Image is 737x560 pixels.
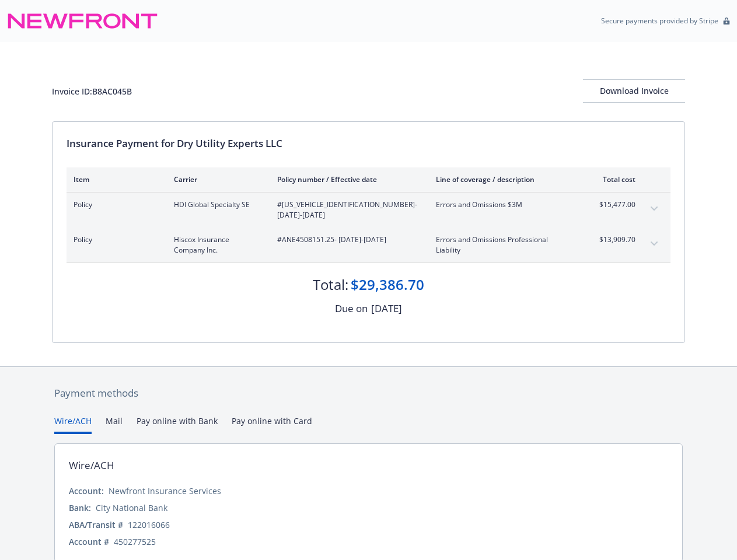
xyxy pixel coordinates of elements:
[174,235,259,256] span: Hiscox Insurance Company Inc.
[277,235,417,245] span: #ANE4508151.25 - [DATE]-[DATE]
[232,415,312,434] button: Pay online with Card
[335,301,368,316] div: Due on
[174,199,259,210] span: HDI Global Specialty SE
[54,415,92,434] button: Wire/ACH
[69,519,123,531] div: ABA/Transit #
[52,85,132,97] div: Invoice ID: B8AC045B
[128,519,170,531] div: 122016066
[67,136,670,151] div: Insurance Payment for Dry Utility Experts LLC
[69,458,114,473] div: Wire/ACH
[67,192,670,228] div: PolicyHDI Global Specialty SE#[US_VEHICLE_IDENTIFICATION_NUMBER]- [DATE]-[DATE]Errors and Omissio...
[69,502,91,514] div: Bank:
[645,235,663,253] button: expand content
[436,199,573,210] span: Errors and Omissions $3M
[277,174,417,184] div: Policy number / Effective date
[436,174,573,184] div: Line of coverage / description
[74,199,155,210] span: Policy
[174,174,259,184] div: Carrier
[601,16,718,26] p: Secure payments provided by Stripe
[313,275,348,295] div: Total:
[106,415,123,434] button: Mail
[436,235,573,256] span: Errors and Omissions Professional Liability
[583,79,685,103] button: Download Invoice
[69,485,104,497] div: Account:
[114,535,156,548] div: 450277525
[583,80,685,102] div: Download Invoice
[277,199,417,220] span: #[US_VEHICLE_IDENTIFICATION_NUMBER] - [DATE]-[DATE]
[137,415,218,434] button: Pay online with Bank
[74,174,155,184] div: Item
[69,535,109,548] div: Account #
[371,301,402,316] div: [DATE]
[592,199,635,210] span: $15,477.00
[54,386,683,401] div: Payment methods
[74,235,155,245] span: Policy
[592,174,635,184] div: Total cost
[96,502,167,514] div: City National Bank
[109,485,221,497] div: Newfront Insurance Services
[351,275,424,295] div: $29,386.70
[67,228,670,262] div: PolicyHiscox Insurance Company Inc.#ANE4508151.25- [DATE]-[DATE]Errors and Omissions Professional...
[645,199,663,218] button: expand content
[592,235,635,245] span: $13,909.70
